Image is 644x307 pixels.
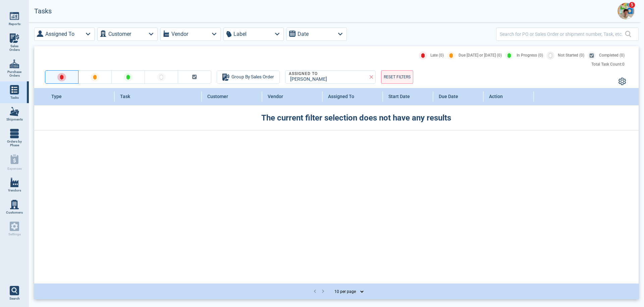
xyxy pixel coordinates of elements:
[6,118,23,122] span: Shipments
[10,107,19,116] img: menu_icon
[517,53,543,58] span: In Progress (0)
[34,7,52,15] h2: Tasks
[8,188,21,193] span: Vendors
[222,73,274,81] div: Group By Sales Order
[207,94,228,99] span: Customer
[217,70,280,84] button: Group By Sales Order
[233,29,247,39] label: Label
[160,27,221,41] button: Vendor
[51,94,62,99] span: Type
[6,211,23,215] span: Customers
[5,44,23,52] span: Sales Orders
[288,72,318,76] legend: Assigned To
[9,297,20,301] span: Search
[430,53,444,58] span: Late (0)
[10,178,19,187] img: menu_icon
[298,29,309,39] label: Date
[34,27,95,41] button: Assigned To
[558,53,584,58] span: Not Started (0)
[599,53,625,58] span: Completed (0)
[286,27,347,41] button: Date
[120,94,130,99] span: Task
[591,62,625,67] div: Total Task Count: 0
[223,27,284,41] button: Label
[5,70,23,78] span: Purchase Orders
[10,85,19,94] img: menu_icon
[489,94,503,99] span: Action
[5,140,23,147] span: Orders by Phase
[311,287,327,296] nav: pagination navigation
[9,22,20,26] span: Reports
[381,70,413,84] button: RESET FILTERS
[388,94,410,99] span: Start Date
[439,94,458,99] span: Due Date
[45,29,74,39] label: Assigned To
[108,29,131,39] label: Customer
[459,53,502,58] span: Due [DATE] or [DATE] (0)
[10,33,19,43] img: menu_icon
[288,77,370,82] div: [PERSON_NAME]
[97,27,158,41] button: Customer
[10,11,19,21] img: menu_icon
[171,29,188,39] label: Vendor
[10,59,19,69] img: menu_icon
[618,3,634,19] img: Avatar
[500,29,625,39] input: Search for PO or Sales Order or shipment number, Task, etc.
[328,94,354,99] span: Assigned To
[10,200,19,209] img: menu_icon
[629,2,635,8] span: 5
[10,129,19,138] img: menu_icon
[268,94,283,99] span: Vendor
[10,96,19,100] span: Tasks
